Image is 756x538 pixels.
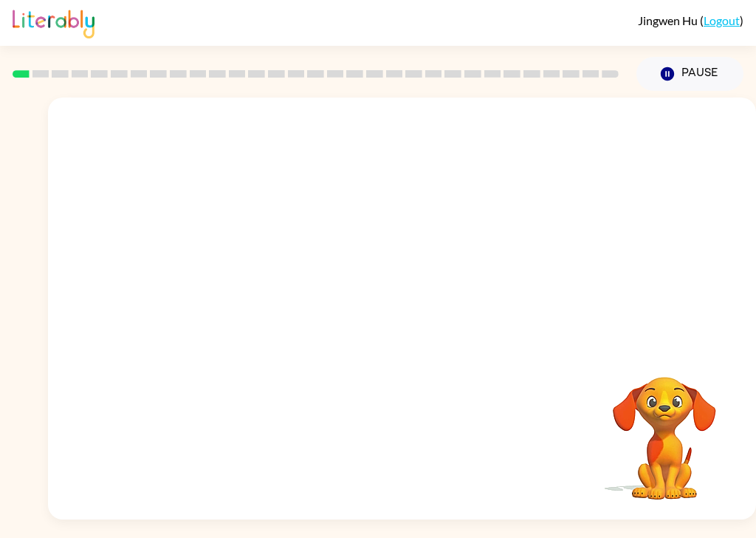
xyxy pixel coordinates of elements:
img: Literably [13,6,94,38]
div: ( ) [638,13,743,27]
span: Jingwen Hu [638,13,700,27]
button: Pause [636,57,743,91]
video: Your browser must support playing .mp4 files to use Literably. Please try using another browser. [591,354,738,502]
a: Logout [704,13,740,27]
